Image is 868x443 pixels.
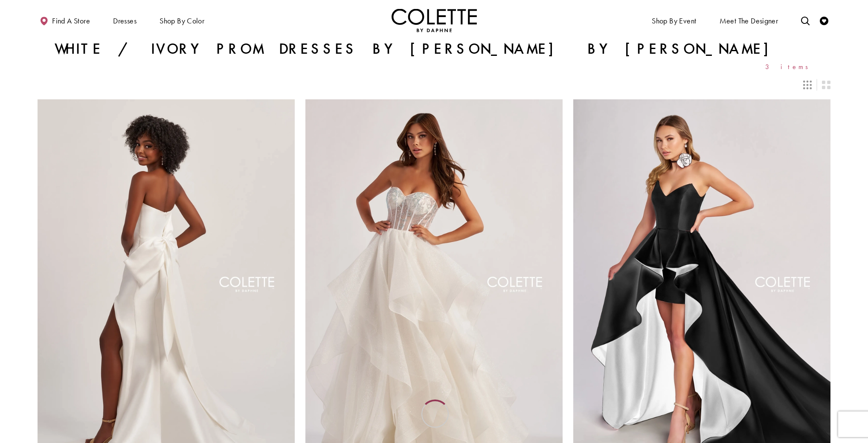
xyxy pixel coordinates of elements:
span: 3 items [765,63,814,70]
h1: White / Ivory Prom Dresses by [PERSON_NAME] by [PERSON_NAME] [55,41,787,58]
span: Switch layout to 2 columns [822,81,830,89]
span: Switch layout to 3 columns [803,81,812,89]
div: Layout Controls [32,75,836,94]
